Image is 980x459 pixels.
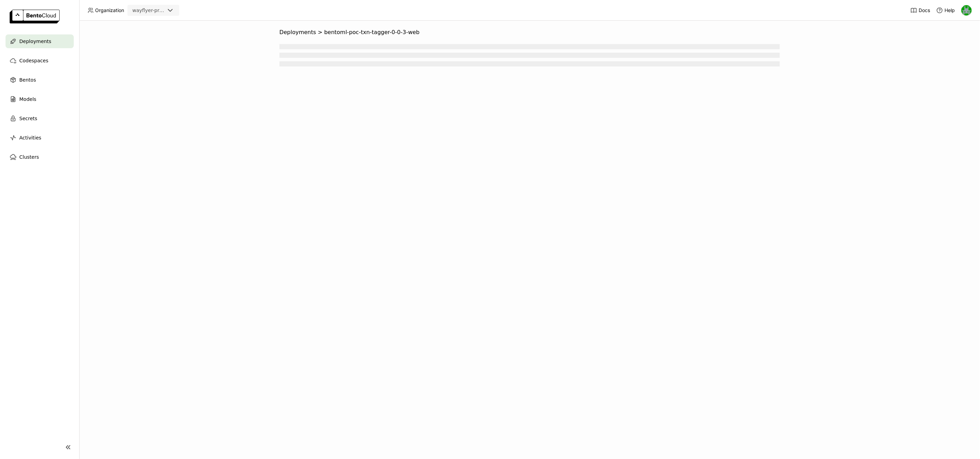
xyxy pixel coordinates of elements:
[324,29,420,36] span: bentoml-poc-txn-tagger-0-0-3-web
[910,7,930,14] a: Docs
[6,54,74,67] a: Codespaces
[6,131,74,145] a: Activities
[19,56,48,65] span: Codespaces
[19,114,37,123] span: Secrets
[919,7,930,13] span: Docs
[19,134,41,142] span: Activities
[6,112,74,125] a: Secrets
[279,29,780,36] nav: Breadcrumbs navigation
[316,29,324,36] span: >
[19,76,36,84] span: Bentos
[95,7,124,13] span: Organization
[6,150,74,164] a: Clusters
[6,34,74,48] a: Deployments
[10,10,60,23] img: logo
[6,73,74,87] a: Bentos
[279,29,316,36] span: Deployments
[132,7,165,14] div: wayflyer-prod
[165,7,166,14] input: Selected wayflyer-prod.
[19,153,39,161] span: Clusters
[945,7,955,13] span: Help
[19,37,51,45] span: Deployments
[961,5,972,15] img: Sean Hickey
[936,7,955,14] div: Help
[19,95,36,103] span: Models
[6,92,74,106] a: Models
